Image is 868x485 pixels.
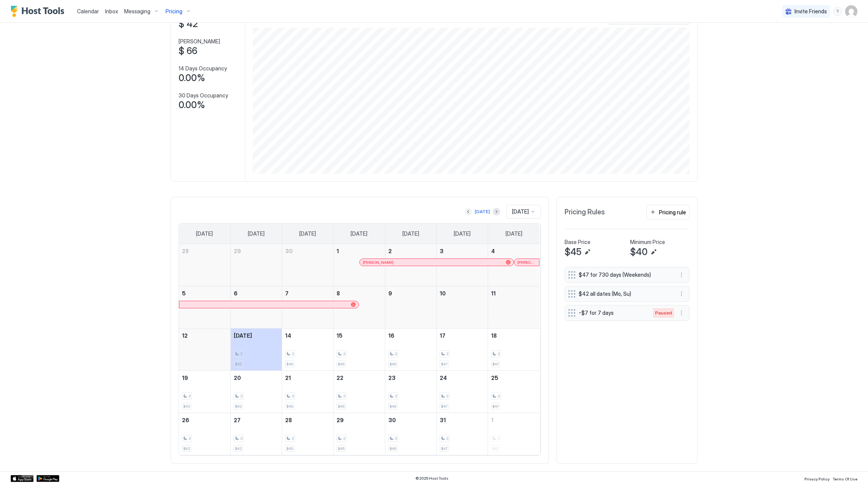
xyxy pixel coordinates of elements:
span: 30 [285,248,293,254]
span: 23 [388,375,396,381]
button: Previous month [464,208,472,215]
a: Sunday [188,223,220,244]
span: 6 [234,290,238,297]
td: September 30, 2025 [282,244,333,286]
td: October 7, 2025 [282,286,333,329]
button: [DATE] [474,207,491,216]
div: App Store [11,475,34,482]
span: 2 [343,351,345,356]
span: 2 [498,351,500,356]
span: Minimum Price [630,239,665,246]
span: [PERSON_NAME] [179,38,220,45]
span: 2 [292,394,294,399]
span: 2 [240,351,243,356]
a: October 11, 2025 [488,286,539,300]
div: [PERSON_NAME] [517,260,536,265]
span: Pricing Rules [565,208,605,217]
td: October 26, 2025 [179,413,230,455]
td: October 27, 2025 [230,413,282,455]
div: [PERSON_NAME] [363,260,511,265]
span: [DATE] [234,332,252,339]
span: 2 [446,436,448,441]
a: Privacy Policy [804,474,830,482]
span: 2 [292,351,294,356]
td: October 1, 2025 [333,244,385,286]
span: $ 42 [179,18,198,30]
span: 16 [388,332,394,339]
span: 2 [498,394,500,399]
span: Pricing [166,8,182,15]
a: September 29, 2025 [231,244,282,258]
span: 4 [491,248,495,254]
span: $42 [235,404,242,409]
a: September 28, 2025 [179,244,230,258]
span: $47 [441,446,447,451]
td: October 28, 2025 [282,413,333,455]
span: 26 [182,417,189,423]
a: October 5, 2025 [179,286,230,300]
span: 2 [446,351,448,356]
span: 2 [188,394,191,399]
td: October 29, 2025 [333,413,385,455]
span: $47 [441,362,447,367]
span: 18 [491,332,497,339]
span: [DATE] [351,230,367,237]
span: [DATE] [248,230,265,237]
a: October 3, 2025 [437,244,488,258]
span: 31 [440,417,446,423]
button: Edit [649,247,658,257]
span: Paused [655,310,672,316]
span: 29 [337,417,344,423]
span: 8 [337,290,340,297]
a: October 14, 2025 [282,329,333,343]
span: 14 Days Occupancy [179,65,227,72]
td: October 16, 2025 [385,329,436,371]
span: 7 [285,290,289,297]
a: Wednesday [343,223,375,244]
span: Messaging [124,8,150,15]
span: $45 [286,404,293,409]
td: October 22, 2025 [333,371,385,413]
a: September 30, 2025 [282,244,333,258]
span: $45 [338,404,345,409]
span: 24 [440,375,447,381]
a: October 17, 2025 [437,329,488,343]
span: $47 for 730 days (Weekends) [579,271,669,278]
a: October 7, 2025 [282,286,333,300]
td: October 11, 2025 [488,286,539,329]
span: 2 [446,394,448,399]
a: October 19, 2025 [179,371,230,385]
span: $42 [183,404,190,409]
td: October 14, 2025 [282,329,333,371]
a: October 4, 2025 [488,244,539,258]
span: 20 [234,375,241,381]
span: Privacy Policy [804,477,830,481]
a: October 25, 2025 [488,371,539,385]
td: October 17, 2025 [436,329,488,371]
div: menu [677,308,686,317]
span: [DATE] [196,230,213,237]
span: 29 [234,248,241,254]
a: October 12, 2025 [179,329,230,343]
div: -$7 for 7 days Pausedmenu [565,305,689,321]
button: Next month [493,208,500,215]
td: October 31, 2025 [436,413,488,455]
div: Pricing rule [659,208,686,216]
td: October 30, 2025 [385,413,436,455]
td: September 29, 2025 [230,244,282,286]
span: Calendar [77,8,99,14]
span: $45 [389,404,396,409]
td: October 8, 2025 [333,286,385,329]
div: Host Tools Logo [11,6,68,17]
span: 27 [234,417,241,423]
span: Invite Friends [795,8,827,15]
span: 2 [240,436,243,441]
span: 25 [491,375,498,381]
span: $45 [286,362,293,367]
span: 19 [182,375,188,381]
span: 2 [395,436,397,441]
a: October 24, 2025 [437,371,488,385]
span: $42 [183,446,190,451]
a: Google Play Store [37,475,59,482]
div: $47 for 730 days (Weekends) menu [565,267,689,283]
